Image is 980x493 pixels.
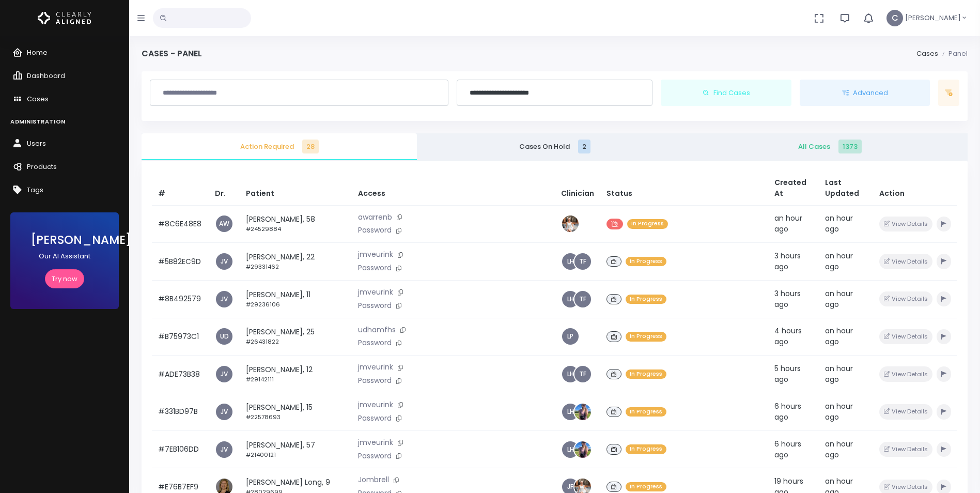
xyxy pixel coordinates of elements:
th: Dr. [209,171,240,206]
button: View Details [879,404,932,419]
p: Password [358,451,549,462]
td: #7EB106DD [152,430,209,468]
th: Patient [240,171,352,206]
p: Jombrell [358,474,549,486]
span: 28 [302,140,319,153]
p: Password [358,337,549,349]
td: #8C6E48E8 [152,205,209,243]
span: C [886,10,903,26]
span: Dashboard [27,71,65,81]
span: In Progress [626,407,666,417]
span: In Progress [626,295,666,304]
span: an hour ago [825,439,853,460]
span: 3 hours ago [774,288,801,310]
a: JV [216,253,232,270]
span: Action Required [150,142,409,152]
td: [PERSON_NAME], 12 [240,356,352,393]
a: TF [574,366,591,382]
span: In Progress [626,257,666,267]
span: an hour ago [825,213,853,234]
p: udhamfhs [358,325,549,336]
a: JV [216,366,232,382]
button: View Details [879,329,932,344]
p: jmveurink [358,287,549,298]
span: 4 hours ago [774,326,802,347]
h3: [PERSON_NAME] [31,233,98,247]
span: Users [27,138,46,148]
span: In Progress [626,369,666,379]
p: Password [358,263,549,274]
a: LH [562,441,579,458]
th: Last Updated [819,171,873,206]
p: jmveurink [358,249,549,260]
small: #29331462 [246,263,279,271]
a: UD [216,328,232,345]
a: JV [216,291,232,307]
td: #8B492579 [152,280,209,318]
td: [PERSON_NAME], 22 [240,243,352,281]
button: View Details [879,291,932,306]
span: [PERSON_NAME] [905,13,961,23]
button: View Details [879,254,932,269]
span: an hour ago [825,251,853,272]
li: Panel [938,49,968,59]
span: an hour ago [825,326,853,347]
small: #29142111 [246,375,274,383]
span: an hour ago [825,288,853,310]
span: All Cases [701,142,959,152]
p: Password [358,300,549,312]
td: [PERSON_NAME], 25 [240,318,352,356]
span: 6 hours ago [774,401,801,422]
p: Password [358,225,549,236]
span: In Progress [626,482,666,492]
p: Our AI Assistant [31,251,98,261]
a: LH [562,366,579,382]
a: JV [216,404,232,420]
a: LH [562,291,579,307]
span: In Progress [626,444,666,454]
small: #26431822 [246,337,279,346]
span: an hour ago [825,363,853,384]
span: 1373 [838,140,862,153]
span: 2 [578,140,590,153]
button: Advanced [800,80,930,106]
th: Clinician [555,171,600,206]
a: JV [216,441,232,458]
th: Created At [768,171,819,206]
small: #29236106 [246,300,280,309]
a: Cases [916,49,938,58]
td: [PERSON_NAME], 15 [240,393,352,431]
span: AW [216,215,232,232]
p: jmveurink [358,437,549,449]
td: #5B82EC9D [152,243,209,281]
p: awarrenb [358,212,549,223]
span: Tags [27,185,43,195]
span: 5 hours ago [774,363,801,384]
a: LH [562,253,579,270]
a: LP [562,328,579,345]
button: Find Cases [661,80,791,106]
span: Products [27,162,57,172]
td: #331BD97B [152,393,209,431]
span: In Progress [626,332,666,342]
a: LH [562,404,579,420]
img: Logo Horizontal [38,7,91,29]
small: #22578693 [246,413,281,421]
p: jmveurink [358,362,549,373]
span: TF [574,253,591,270]
button: View Details [879,217,932,232]
a: Try now [45,269,84,288]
